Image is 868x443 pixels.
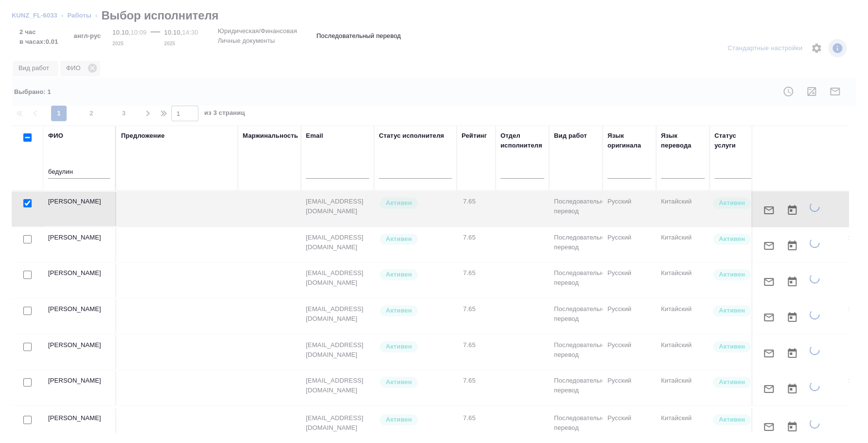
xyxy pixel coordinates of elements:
input: Выбери исполнителей, чтобы отправить приглашение на работу [23,343,32,351]
button: Открыть календарь загрузки [780,377,804,401]
button: Отправить предложение о работе [757,270,780,294]
div: ФИО [48,131,63,141]
button: Отправить предложение о работе [757,306,780,329]
input: Выбери исполнителей, чтобы отправить приглашение на работу [23,271,32,279]
div: Вид работ [554,131,587,141]
button: Открыть календарь загрузки [780,342,804,365]
div: Отдел исполнителя [500,131,544,150]
input: Выбери исполнителей, чтобы отправить приглашение на работу [23,378,32,387]
div: Статус услуги [714,131,758,150]
button: Отправить предложение о работе [757,199,780,222]
div: Маржинальность [243,131,298,141]
div: Email [306,131,323,141]
button: Отправить предложение о работе [757,377,780,401]
button: Отправить предложение о работе [757,342,780,365]
div: Рейтинг [461,131,487,141]
div: Язык оригинала [607,131,651,150]
div: Предложение [121,131,165,141]
td: [PERSON_NAME] [43,408,116,443]
p: Последовательный перевод [317,31,401,41]
div: Язык перевода [661,131,705,150]
div: Статус исполнителя [379,131,444,141]
input: Выбери исполнителей, чтобы отправить приглашение на работу [23,307,32,315]
button: Открыть календарь загрузки [780,234,804,258]
td: [PERSON_NAME] [43,299,116,333]
td: [PERSON_NAME] [43,192,116,226]
td: [PERSON_NAME] [43,263,116,297]
button: Отправить предложение о работе [757,234,780,258]
input: Выбери исполнителей, чтобы отправить приглашение на работу [23,235,32,243]
button: Открыть календарь загрузки [780,270,804,294]
td: [PERSON_NAME] [43,371,116,405]
input: Выбери исполнителей, чтобы отправить приглашение на работу [23,416,32,424]
td: [PERSON_NAME] [43,335,116,369]
td: [PERSON_NAME] [43,228,116,262]
button: Открыть календарь загрузки [780,306,804,329]
button: Отправить предложение о работе [757,415,780,439]
button: Открыть календарь загрузки [780,199,804,222]
button: Открыть календарь загрузки [780,415,804,439]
